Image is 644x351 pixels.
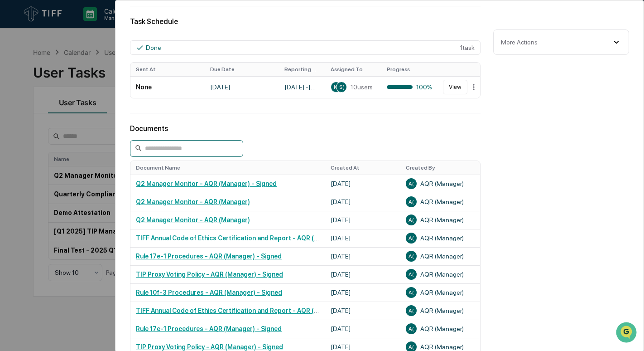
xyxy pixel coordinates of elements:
span: S( [339,84,344,90]
th: Due Date [205,63,279,76]
div: Done [146,44,161,51]
span: Attestations [75,114,112,123]
td: [DATE] [325,302,400,320]
div: More Actions [501,39,538,46]
span: A( [409,344,414,350]
th: Document Name [130,161,325,175]
td: [DATE] [205,76,279,98]
td: [DATE] [325,175,400,193]
div: We're available if you need us! [31,78,115,86]
div: AQR (Manager) [406,178,475,189]
p: How can we help? [9,19,165,34]
input: Clear [24,41,149,51]
a: Q2 Manager Monitor - AQR (Manager) [136,216,250,224]
th: Created At [325,161,400,175]
div: Start new chat [31,69,149,78]
a: Rule 17e-1 Procedures - AQR (Manager) - Signed [136,253,282,260]
img: 1746055101610-c473b297-6a78-478c-a979-82029cc54cd1 [9,69,25,86]
a: Q2 Manager Monitor - AQR (Manager) [136,198,250,205]
div: AQR (Manager) [406,269,475,280]
div: 🔎 [9,132,16,140]
div: AQR (Manager) [406,214,475,225]
span: A( [409,271,414,278]
td: [DATE] [325,229,400,247]
td: [DATE] - [DATE] [279,76,325,98]
div: AQR (Manager) [406,305,475,316]
a: Powered byPylon [64,153,110,161]
span: A( [409,235,414,241]
th: Reporting Date [279,63,325,76]
div: 🖐️ [9,115,16,122]
td: [DATE] [325,283,400,302]
td: [DATE] [325,193,400,211]
div: 100% [387,83,432,91]
a: TIP Proxy Voting Policy - AQR (Manager) - Signed [136,343,283,351]
div: AQR (Manager) [406,233,475,244]
span: A( [409,180,414,187]
span: A( [409,253,414,259]
a: Rule 10f-3 Procedures - AQR (Manager) - Signed [136,289,282,296]
span: A( [409,326,414,332]
a: Q2 Manager Monitor - AQR (Manager) - Signed [136,180,277,187]
td: [DATE] [325,211,400,229]
a: 🗄️Attestations [62,111,116,127]
th: Progress [381,63,437,76]
iframe: Open customer support [615,321,639,346]
a: Rule 17e-1 Procedures - AQR (Manager) - Signed [136,325,282,332]
span: A( [409,289,414,296]
td: [DATE] [325,265,400,283]
a: 🔎Data Lookup [5,128,61,144]
td: [DATE] [325,247,400,265]
button: View [443,80,467,94]
span: K( [334,84,339,90]
div: 🗄️ [66,115,73,122]
span: Preclearance [18,114,58,123]
span: A( [409,307,414,314]
span: A( [409,217,414,223]
span: 10 users [351,83,373,91]
a: TIFF Annual Code of Ethics Certification and Report - AQR (Manager) - Signed [136,307,370,314]
th: Created By [400,161,480,175]
div: Task Schedule [130,17,481,26]
td: None [130,76,205,98]
button: Start new chat [154,72,165,83]
div: AQR (Manager) [406,323,475,334]
div: Documents [130,124,481,133]
td: [DATE] [325,320,400,338]
span: Data Lookup [18,132,57,141]
th: Assigned To [325,63,381,76]
a: TIFF Annual Code of Ethics Certification and Report - AQR (Manager) - Signed [136,234,370,242]
div: AQR (Manager) [406,287,475,298]
div: AQR (Manager) [406,251,475,262]
th: Sent At [130,63,205,76]
span: Pylon [90,154,110,161]
div: AQR (Manager) [406,196,475,207]
a: 🖐️Preclearance [5,111,62,127]
a: TIP Proxy Voting Policy - AQR (Manager) - Signed [136,271,283,278]
div: 1 task [130,40,481,55]
span: A( [409,199,414,205]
